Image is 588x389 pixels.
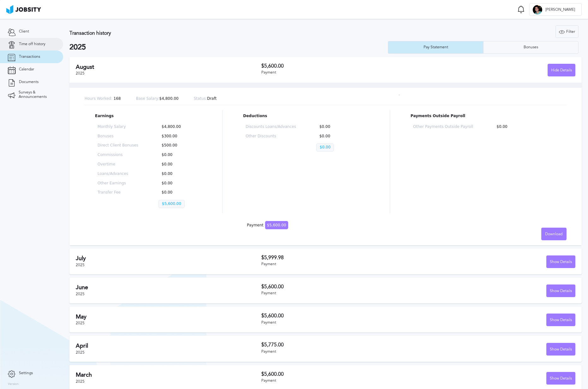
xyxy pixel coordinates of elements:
div: Payment [261,262,419,266]
div: Payment [261,320,419,325]
span: $5,600.00 [265,221,288,229]
p: $0.00 [316,134,367,139]
img: ab4bad089aa723f57921c736e9817d99.png [6,5,41,14]
p: $0.00 [158,162,199,167]
p: $0.00 [158,190,199,195]
div: Payment [261,70,419,75]
p: Draft [194,97,217,101]
button: Filter [555,25,579,38]
span: Documents [19,80,39,84]
p: $5,600.00 [158,200,185,208]
h3: Transaction history [69,30,348,36]
p: Other Discounts [246,134,296,139]
p: 168 [85,97,121,101]
button: T[PERSON_NAME] [529,3,582,16]
span: 2025 [76,321,85,325]
p: Discounts Loans/Advances [246,125,296,129]
p: $0.00 [316,143,334,152]
p: $4,800.00 [158,125,199,129]
span: Hours Worked: [85,96,112,101]
div: Payment [261,379,419,383]
h3: $5,600.00 [261,63,419,69]
p: Bonuses [98,134,138,139]
span: Surveys & Announcements [19,90,55,99]
div: Bonuses [520,45,541,50]
button: Show Details [546,255,575,268]
div: Show Details [547,343,575,356]
span: 2025 [76,379,85,384]
button: Download [541,228,567,240]
span: Transactions [19,55,40,59]
h2: April [76,343,261,349]
p: Other Payments Outside Payroll [413,125,473,129]
span: Status: [194,96,207,101]
div: Show Details [547,256,575,268]
div: Payment [247,223,288,228]
p: $0.00 [158,153,199,157]
button: Show Details [546,372,575,385]
div: Show Details [547,314,575,326]
span: Base Salary: [136,96,159,101]
h3: $5,775.00 [261,342,419,348]
p: Overtime [98,162,138,167]
span: Client [19,29,29,34]
h2: June [76,284,261,291]
span: Time off history [19,42,45,46]
p: Monthly Salary [98,125,138,129]
div: T [533,5,542,15]
p: Deductions [243,114,369,118]
span: 2025 [76,71,85,75]
h2: May [76,314,261,320]
span: 2025 [76,292,85,296]
p: $0.00 [158,172,199,176]
p: $500.00 [158,143,199,148]
p: $300.00 [158,134,199,139]
p: Payments Outside Payroll [411,114,556,118]
span: 2025 [76,350,85,355]
h2: August [76,64,261,70]
button: Pay Statement [388,41,483,54]
button: Hide Details [548,64,575,76]
span: 2025 [76,263,85,267]
span: Download [545,232,563,236]
div: Show Details [547,372,575,385]
h2: March [76,372,261,378]
h3: $5,999.98 [261,255,419,260]
p: Direct Client Bonuses [98,143,138,148]
span: [PERSON_NAME] [542,8,578,12]
p: $0.00 [158,181,199,186]
div: Hide Details [548,64,575,77]
h3: $5,600.00 [261,313,419,319]
div: Pay Statement [420,45,451,50]
p: Other Earnings [98,181,138,186]
h2: July [76,255,261,262]
p: Earnings [95,114,202,118]
button: Show Details [546,343,575,356]
div: Show Details [547,285,575,297]
p: Transfer Fee [98,190,138,195]
span: Calendar [19,67,34,72]
h2: 2025 [69,43,388,52]
button: Show Details [546,314,575,326]
div: Payment [261,350,419,354]
button: Show Details [546,284,575,297]
p: $0.00 [316,125,367,129]
p: Loans/Advances [98,172,138,176]
h3: $5,600.00 [261,371,419,377]
p: $4,800.00 [136,97,179,101]
p: Commissions [98,153,138,157]
button: Bonuses [483,41,579,54]
h3: $5,600.00 [261,284,419,290]
div: Payment [261,291,419,296]
label: Version: [8,382,20,386]
div: Filter [556,26,578,38]
span: Settings [19,371,33,375]
p: $0.00 [493,125,553,129]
